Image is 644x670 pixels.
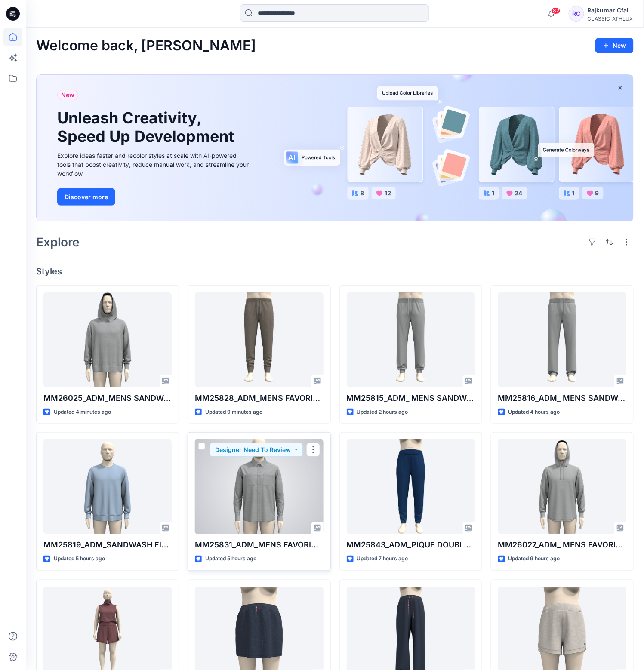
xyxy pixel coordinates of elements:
h4: Styles [36,266,634,277]
p: Updated 2 hours ago [357,408,408,417]
a: MM26025_ADM_MENS SANDWASH HOODIE [43,292,172,387]
p: Updated 5 hours ago [54,555,105,564]
p: Updated 9 minutes ago [205,408,262,417]
div: Explore ideas faster and recolor styles at scale with AI-powered tools that boost creativity, red... [57,151,251,178]
a: MM25815_ADM_ MENS SANDWASH JOGGER [347,292,475,387]
p: MM25815_ADM_ MENS SANDWASH JOGGER [347,392,475,404]
a: Discover more [57,188,251,206]
a: MM25819_ADM_SANDWASH FINE RIB CREW [43,439,172,534]
p: Updated 7 hours ago [357,555,408,564]
button: New [595,38,634,53]
a: MM25843_ADM_PIQUE DOUBLE KNIT PIPING ZIP ANKLE PANT [347,439,475,534]
a: MM25831_ADM_MENS FAVORITE KNIT SHIRT [195,439,323,534]
a: MM26027_ADM_ MENS FAVORITE KNIT HOODIE [498,439,626,534]
p: MM25843_ADM_PIQUE DOUBLE KNIT PIPING ZIP ANKLE PANT [347,539,475,551]
p: MM25819_ADM_SANDWASH FINE RIB CREW [43,539,172,551]
button: Discover more [57,188,115,206]
p: Updated 9 hours ago [508,555,560,564]
a: MM25816_ADM_ MENS SANDWASH PANT [498,292,626,387]
h1: Unleash Creativity, Speed Up Development [57,109,238,146]
p: MM26025_ADM_MENS SANDWASH HOODIE [43,392,172,404]
div: Rajkumar Cfai [588,5,633,15]
p: MM26027_ADM_ MENS FAVORITE KNIT HOODIE [498,539,626,551]
span: 82 [551,7,561,14]
p: Updated 4 hours ago [508,408,560,417]
p: Updated 4 minutes ago [54,408,111,417]
div: RC [569,6,584,22]
h2: Explore [36,235,80,249]
p: MM25816_ADM_ MENS SANDWASH PANT [498,392,626,404]
h2: Welcome back, [PERSON_NAME] [36,38,256,54]
a: MM25828_ADM_MENS FAVORITE JOGGER [195,292,323,387]
span: New [61,90,74,100]
p: MM25831_ADM_MENS FAVORITE KNIT SHIRT [195,539,323,551]
p: MM25828_ADM_MENS FAVORITE JOGGER [195,392,323,404]
div: CLASSIC_ATHLUX [588,15,633,22]
p: Updated 5 hours ago [205,555,256,564]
